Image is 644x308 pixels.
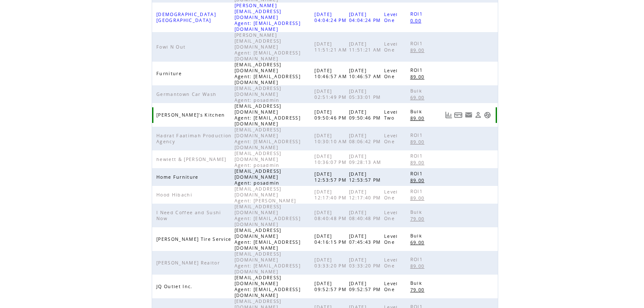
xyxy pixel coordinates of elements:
[410,11,425,17] span: ROI1
[475,112,482,119] a: View Profile
[235,103,300,127] span: [EMAIL_ADDRESS][DOMAIN_NAME] Agent: [EMAIL_ADDRESS][DOMAIN_NAME]
[410,256,425,262] span: ROI1
[384,281,398,292] span: Level One
[314,189,349,201] span: [DATE] 12:17:40 PM
[349,257,383,269] span: [DATE] 03:33:20 PM
[410,194,429,202] a: 89.00
[314,233,349,245] span: [DATE] 04:16:15 PM
[410,216,427,222] span: 79.00
[156,210,221,221] span: I Need Coffee and Sushi Now
[156,236,234,242] span: [PERSON_NAME] Tire Service
[235,3,300,32] span: [PERSON_NAME][EMAIL_ADDRESS][DOMAIN_NAME] Agent: [EMAIL_ADDRESS][DOMAIN_NAME]
[349,41,384,53] span: [DATE] 11:51:21 AM
[410,188,425,194] span: ROI1
[410,18,423,24] span: 0.00
[445,112,452,119] a: View Usage
[410,95,427,101] span: 69.00
[349,233,383,245] span: [DATE] 07:45:43 PM
[349,210,383,221] span: [DATE] 08:40:48 PM
[156,11,216,23] span: [DEMOGRAPHIC_DATA][GEOGRAPHIC_DATA]
[410,67,425,73] span: ROI1
[235,186,298,204] span: [EMAIL_ADDRESS][DOMAIN_NAME] Agent: [PERSON_NAME]
[314,153,349,165] span: [DATE] 10:36:07 PM
[410,138,429,145] a: 89.00
[349,153,384,165] span: [DATE] 09:28:13 AM
[410,171,425,177] span: ROI1
[314,11,349,23] span: [DATE] 04:04:24 PM
[410,88,424,94] span: Bulk
[410,160,427,166] span: 89.00
[349,11,383,23] span: [DATE] 04:04:24 PM
[314,109,349,121] span: [DATE] 09:50:46 PM
[384,109,398,121] span: Level Two
[349,88,383,100] span: [DATE] 05:33:01 PM
[156,156,229,162] span: hewlett & [PERSON_NAME]
[410,153,425,159] span: ROI1
[235,168,282,186] span: [EMAIL_ADDRESS][DOMAIN_NAME] Agent: posadmin
[384,257,398,269] span: Level One
[410,215,429,222] a: 79.00
[484,112,491,119] a: Support
[410,209,424,215] span: Bulk
[349,281,383,292] span: [DATE] 09:52:57 PM
[410,41,425,46] span: ROI1
[384,41,398,53] span: Level One
[410,132,425,138] span: ROI1
[410,114,429,122] a: 89.00
[156,44,188,50] span: Fowl N Out
[235,127,300,150] span: [EMAIL_ADDRESS][DOMAIN_NAME] Agent: [EMAIL_ADDRESS][DOMAIN_NAME]
[410,262,429,270] a: 89.00
[235,275,300,298] span: [EMAIL_ADDRESS][DOMAIN_NAME] Agent: [EMAIL_ADDRESS][DOMAIN_NAME]
[410,287,427,293] span: 79.00
[349,68,384,79] span: [DATE] 10:46:57 AM
[410,73,429,80] a: 89.00
[410,47,427,53] span: 89.00
[235,204,300,227] span: [EMAIL_ADDRESS][DOMAIN_NAME] Agent: [EMAIL_ADDRESS][DOMAIN_NAME]
[384,233,398,245] span: Level One
[410,195,427,201] span: 89.00
[410,94,429,101] a: 69.00
[156,112,227,118] span: [PERSON_NAME]'s Kitchen
[235,251,300,275] span: [EMAIL_ADDRESS][DOMAIN_NAME] Agent: [EMAIL_ADDRESS][DOMAIN_NAME]
[314,68,349,79] span: [DATE] 10:46:57 AM
[314,210,349,221] span: [DATE] 08:40:48 PM
[384,189,398,201] span: Level One
[410,239,429,246] a: 69.00
[235,62,300,85] span: [EMAIL_ADDRESS][DOMAIN_NAME] Agent: [EMAIL_ADDRESS][DOMAIN_NAME]
[465,111,472,119] a: Resend welcome email to this user
[235,227,300,251] span: [EMAIL_ADDRESS][DOMAIN_NAME] Agent: [EMAIL_ADDRESS][DOMAIN_NAME]
[410,177,429,184] a: 89.00
[384,68,398,79] span: Level One
[156,71,184,76] span: Furniture
[314,41,349,53] span: [DATE] 11:51:21 AM
[314,88,349,100] span: [DATE] 02:51:49 PM
[384,133,398,144] span: Level One
[349,133,383,144] span: [DATE] 08:06:42 PM
[384,11,398,23] span: Level One
[410,286,429,293] a: 79.00
[410,109,424,114] span: Bulk
[235,150,282,168] span: [EMAIL_ADDRESS][DOMAIN_NAME] Agent: posadmin
[410,115,427,121] span: 89.00
[156,192,194,198] span: Hood Hibachi
[235,85,282,103] span: [EMAIL_ADDRESS][DOMAIN_NAME] Agent: posadmin
[410,159,429,166] a: 89.00
[410,280,424,286] span: Bulk
[314,257,349,269] span: [DATE] 03:33:20 PM
[314,171,349,183] span: [DATE] 12:53:57 PM
[156,174,201,180] span: Home Furniture
[410,17,426,24] a: 0.00
[235,32,300,62] span: [PERSON_NAME][EMAIL_ADDRESS][DOMAIN_NAME] Agent: [EMAIL_ADDRESS][DOMAIN_NAME]
[410,240,427,245] span: 69.00
[410,263,427,269] span: 89.00
[156,133,232,144] span: Hadrat Faatimah Production Agency
[349,189,383,201] span: [DATE] 12:17:40 PM
[410,139,427,145] span: 89.00
[410,74,427,80] span: 89.00
[156,283,195,289] span: JQ Outlet Inc.
[349,171,383,183] span: [DATE] 12:53:57 PM
[454,112,463,119] a: View Bills
[410,177,427,183] span: 89.00
[349,109,383,121] span: [DATE] 09:50:46 PM
[314,133,349,144] span: [DATE] 10:30:10 AM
